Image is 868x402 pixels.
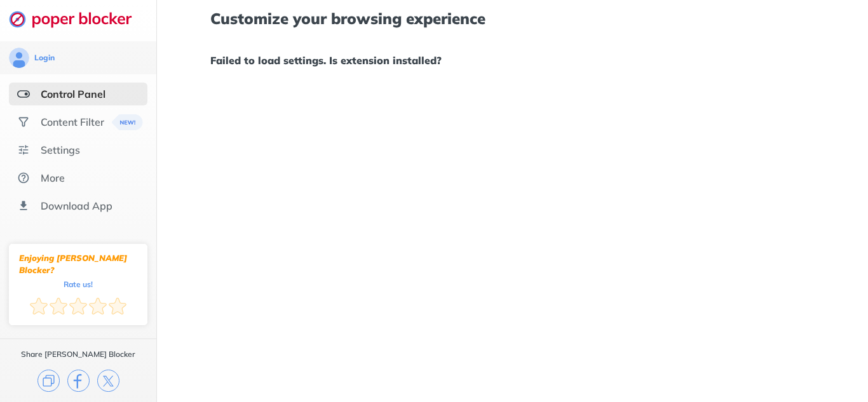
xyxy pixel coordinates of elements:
[34,53,55,63] div: Login
[17,116,30,128] img: social.svg
[210,10,815,27] h1: Customize your browsing experience
[17,144,30,156] img: settings.svg
[41,88,105,100] div: Control Panel
[37,370,60,392] img: copy.svg
[17,171,30,184] img: about.svg
[41,144,80,156] div: Settings
[41,199,112,212] div: Download App
[9,10,146,28] img: logo-webpage.svg
[19,252,137,276] div: Enjoying [PERSON_NAME] Blocker?
[64,281,93,287] div: Rate us!
[17,199,30,212] img: download-app.svg
[9,48,29,68] img: avatar.svg
[67,370,90,392] img: facebook.svg
[112,114,143,130] img: menuBanner.svg
[17,88,30,100] img: features-selected.svg
[41,171,65,184] div: More
[41,116,104,128] div: Content Filter
[210,52,815,69] h1: Failed to load settings. Is extension installed?
[97,370,119,392] img: x.svg
[21,349,135,359] div: Share [PERSON_NAME] Blocker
